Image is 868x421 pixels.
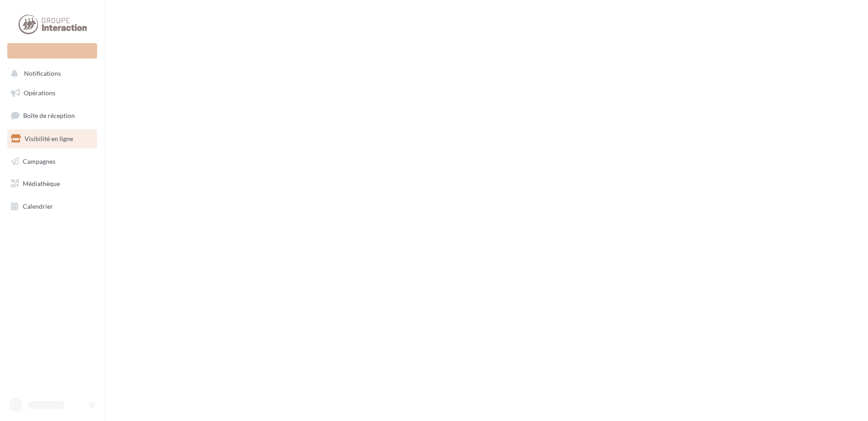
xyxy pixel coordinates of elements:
span: Notifications [24,70,61,78]
span: Opérations [24,89,55,97]
a: Boîte de réception [5,106,99,125]
span: Campagnes [23,157,55,165]
span: Calendrier [23,202,53,210]
a: Médiathèque [5,174,99,193]
span: Visibilité en ligne [25,135,73,142]
div: Nouvelle campagne [7,43,97,59]
a: Calendrier [5,197,99,216]
span: Médiathèque [23,180,60,187]
span: Boîte de réception [23,112,75,119]
a: Opérations [5,83,99,103]
a: Visibilité en ligne [5,129,99,148]
a: Campagnes [5,152,99,171]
